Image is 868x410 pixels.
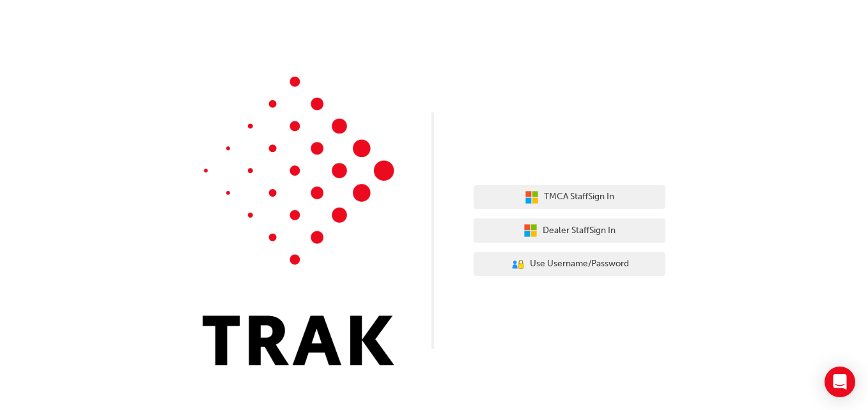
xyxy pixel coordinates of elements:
span: Use Username/Password [530,257,629,271]
button: Use Username/Password [474,252,665,277]
button: Dealer StaffSign In [474,218,665,243]
button: TMCA StaffSign In [474,185,665,209]
span: Dealer Staff Sign In [543,224,616,238]
div: Open Intercom Messenger [825,367,855,397]
span: TMCA Staff Sign In [544,190,614,204]
img: Trak [203,77,394,365]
